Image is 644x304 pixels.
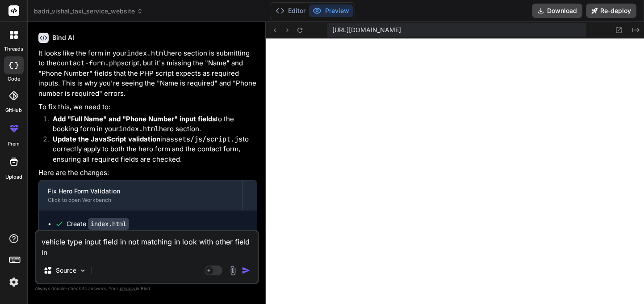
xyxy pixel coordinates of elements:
p: To fix this, we need to: [38,102,257,112]
li: to the booking form in your hero section. [46,114,257,134]
label: prem [8,140,20,148]
img: icon [242,266,251,275]
p: Always double-check its answers. Your in Bind [35,284,259,293]
span: [URL][DOMAIN_NAME] [332,26,401,34]
button: Re-deploy [586,4,636,18]
div: Create [67,219,129,228]
strong: Add "Full Name" and "Phone Number" input fields [53,115,216,123]
label: code [8,75,20,83]
code: index.html [88,218,129,230]
button: Preview [309,4,353,17]
textarea: vehicle type input field in not matching in look with other field in [36,231,258,258]
label: Upload [5,173,22,181]
img: Pick Models [79,267,87,274]
li: in to correctly apply to both the hero form and the contact form, ensuring all required fields ar... [46,134,257,165]
label: GitHub [5,107,22,114]
strong: Update the JavaScript validation [53,135,160,143]
iframe: Preview [266,39,644,304]
p: Here are the changes: [38,168,257,178]
code: index.html [119,124,159,133]
div: Click to open Workbench [48,197,233,204]
code: contact-form.php [57,59,121,68]
span: privacy [120,286,136,291]
code: assets/js/script.js [166,135,243,144]
img: settings [6,274,21,290]
label: threads [4,45,23,53]
code: index.html [127,49,167,58]
button: Fix Hero Form ValidationClick to open Workbench [39,180,242,210]
h6: Bind AI [52,33,74,42]
img: attachment [228,265,238,276]
span: badri_vishal_taxi_service_website [34,7,143,16]
button: Download [532,4,582,18]
div: Fix Hero Form Validation [48,187,233,196]
button: Editor [272,4,309,17]
p: Source [56,266,76,275]
p: It looks like the form in your hero section is submitting to the script, but it's missing the "Na... [38,48,257,99]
